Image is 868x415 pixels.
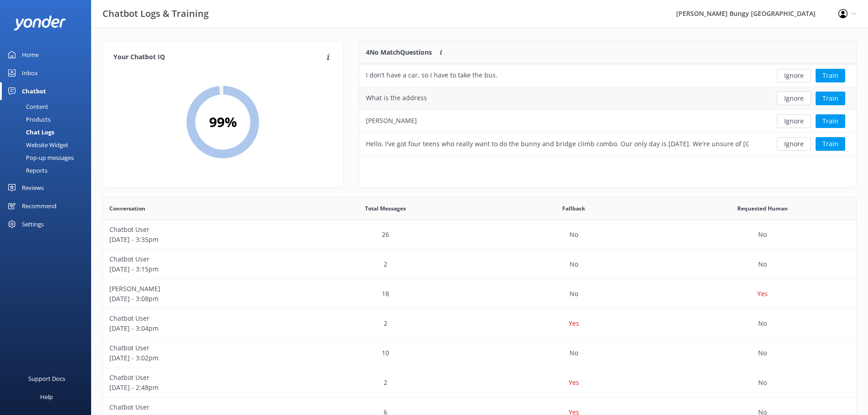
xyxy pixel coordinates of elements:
p: No [570,289,578,299]
div: row [103,309,857,338]
button: Train [816,69,845,82]
button: Ignore [777,114,811,128]
p: No [570,259,578,269]
div: row [103,220,857,250]
div: row [103,368,857,398]
div: Recommend [22,197,56,215]
div: Settings [22,215,44,233]
div: row [359,110,857,133]
div: Chat Logs [5,126,54,138]
div: row [103,250,857,279]
div: Pop-up messages [5,151,74,164]
div: grid [359,64,857,155]
div: row [359,64,857,87]
p: Yes [569,318,579,328]
img: yonder-white-logo.png [14,15,66,31]
div: Website Widget [5,138,68,151]
a: Content [5,100,91,113]
p: No [758,259,767,269]
div: [PERSON_NAME] [366,116,417,126]
p: No [758,378,767,388]
button: Ignore [777,137,811,151]
p: No [570,230,578,240]
p: No [758,348,767,358]
button: Train [816,114,845,128]
p: 2 [384,259,387,269]
p: 2 [384,318,387,328]
div: Content [5,100,48,113]
div: row [103,279,857,309]
a: Products [5,113,91,126]
p: [DATE] - 3:35pm [109,235,284,245]
span: Conversation [109,204,145,213]
p: [PERSON_NAME] [109,284,284,294]
p: Chatbot User [109,254,284,264]
a: Website Widget [5,138,91,151]
p: No [570,348,578,358]
p: Chatbot User [109,343,284,353]
p: 18 [382,289,389,299]
div: Home [22,46,39,64]
h3: Chatbot Logs & Training [103,6,209,21]
span: Fallback [562,204,585,213]
div: Chatbot [22,82,46,100]
p: No [758,318,767,328]
p: [DATE] - 3:02pm [109,353,284,363]
div: Products [5,113,51,126]
p: [DATE] - 3:04pm [109,323,284,333]
p: 26 [382,230,389,240]
p: Chatbot User [109,402,284,412]
p: [DATE] - 3:15pm [109,264,284,274]
div: Inbox [22,64,38,82]
span: Total Messages [365,204,406,213]
div: What is the address [366,93,427,103]
p: 10 [382,348,389,358]
div: Support Docs [28,369,65,388]
p: No [758,230,767,240]
div: Reviews [22,179,44,197]
button: Ignore [777,69,811,82]
a: Pop-up messages [5,151,91,164]
div: Help [40,388,53,406]
h4: Your Chatbot IQ [113,52,324,62]
span: Requested Human [737,204,788,213]
a: Chat Logs [5,126,91,138]
div: row [359,87,857,110]
p: 2 [384,378,387,388]
button: Train [816,92,845,105]
button: Train [816,137,845,151]
p: Yes [569,378,579,388]
p: 4 No Match Questions [366,47,432,57]
p: Chatbot User [109,225,284,235]
div: Hello. I've got four teens who really want to do the bunny and bridge climb combo. Our only day i... [366,139,749,149]
a: Reports [5,164,91,177]
p: Chatbot User [109,373,284,383]
p: [DATE] - 2:48pm [109,383,284,393]
p: [DATE] - 3:08pm [109,294,284,304]
div: I don’t have a car, so I have to take the bus. [366,70,498,80]
button: Ignore [777,92,811,105]
p: Yes [757,289,768,299]
div: row [103,338,857,368]
p: Chatbot User [109,313,284,323]
div: row [359,133,857,155]
h2: 99 % [209,111,237,133]
div: Reports [5,164,47,177]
